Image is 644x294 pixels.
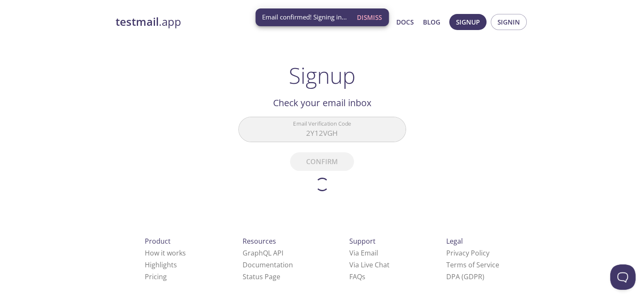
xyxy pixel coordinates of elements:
[145,260,177,269] a: Highlights
[446,248,489,258] a: Privacy Policy
[446,272,484,281] a: DPA (GDPR)
[349,236,376,246] span: Support
[349,260,390,269] a: Via Live Chat
[238,96,406,110] h2: Check your email inbox
[446,260,499,269] a: Terms of Service
[145,236,171,246] span: Product
[423,16,440,27] a: Blog
[349,248,378,258] a: Via Email
[349,272,365,281] a: FAQ
[243,236,276,246] span: Resources
[610,264,636,290] iframe: Help Scout Beacon - Open
[456,16,480,27] span: Signup
[498,16,520,27] span: Signin
[243,248,283,258] a: GraphQL API
[446,236,463,246] span: Legal
[145,272,167,281] a: Pricing
[289,63,356,88] h1: Signup
[491,14,527,30] button: Signin
[262,13,347,22] span: Email confirmed! Signing in...
[243,272,280,281] a: Status Page
[362,272,365,281] span: s
[116,14,159,29] strong: testmail
[116,15,315,29] a: testmail.app
[449,14,486,30] button: Signup
[145,248,186,258] a: How it works
[396,16,414,27] a: Docs
[354,9,385,25] button: Dismiss
[357,12,382,23] span: Dismiss
[243,260,293,269] a: Documentation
